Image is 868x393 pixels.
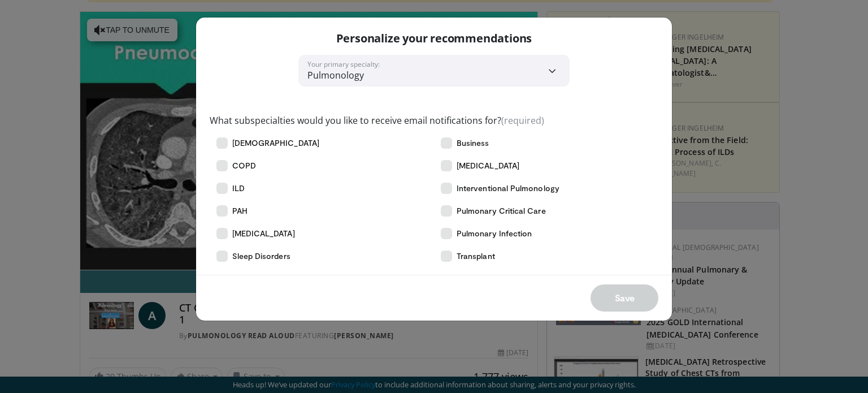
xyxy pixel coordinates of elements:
span: Interventional Pulmonology [457,183,559,194]
p: Personalize your recommendations [336,31,532,46]
span: ILD [232,183,245,194]
span: [MEDICAL_DATA] [232,228,295,239]
span: COPD [232,160,256,171]
span: Business [457,137,489,149]
span: PAH [232,205,248,217]
span: Pulmonary Infection [457,228,532,239]
span: [DEMOGRAPHIC_DATA] [232,137,319,149]
span: Transplant [457,251,495,262]
span: Sleep Disorders [232,251,290,262]
span: (required) [501,114,544,127]
span: Pulmonary Critical Care [457,205,546,217]
span: [MEDICAL_DATA] [457,160,519,171]
label: What subspecialties would you like to receive email notifications for? [210,114,544,127]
